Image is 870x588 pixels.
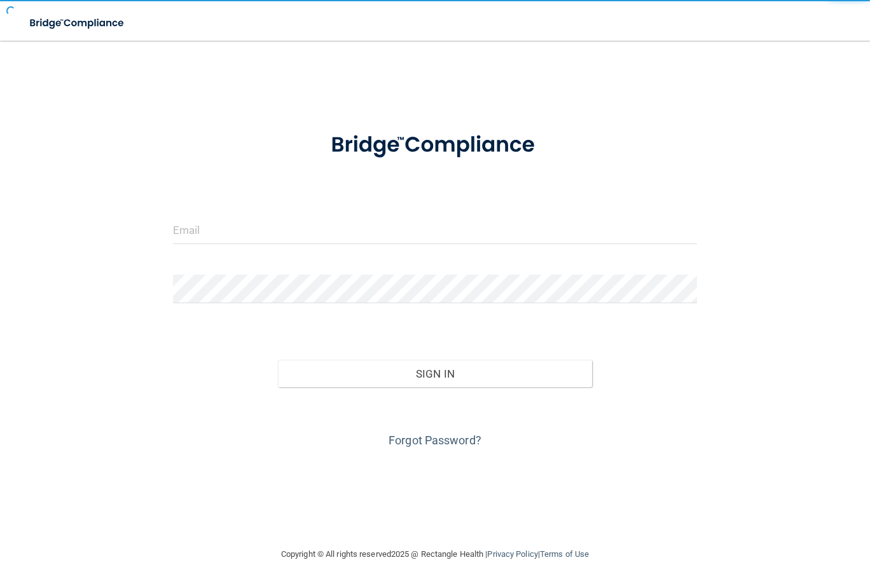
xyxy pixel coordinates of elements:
[540,549,589,559] a: Terms of Use
[19,10,136,36] img: bridge_compliance_login_screen.278c3ca4.svg
[389,434,481,447] a: Forgot Password?
[173,215,697,244] input: Email
[487,549,537,559] a: Privacy Policy
[308,117,561,174] img: bridge_compliance_login_screen.278c3ca4.svg
[278,360,593,388] button: Sign In
[203,534,667,575] div: Copyright © All rights reserved 2025 @ Rectangle Health | |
